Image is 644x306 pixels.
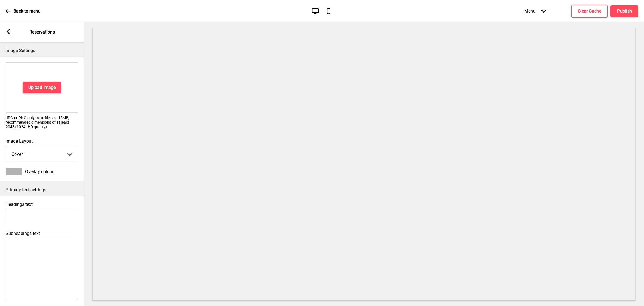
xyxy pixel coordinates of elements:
label: Image Layout [6,138,78,144]
p: Primary text settings [6,187,78,193]
p: Back to menu [13,8,41,14]
h4: Upload Image [28,84,56,91]
button: Upload Image [23,82,61,93]
div: Menu [519,3,552,19]
h4: Publish [617,8,632,14]
div: Overlay colour [6,168,78,175]
label: Subheadings text [6,231,40,236]
label: Headings text [6,202,33,207]
span: Overlay colour [25,169,53,174]
h4: Clear Cache [578,8,601,14]
a: Back to menu [6,4,41,19]
button: Publish [610,5,638,17]
p: Reservations [29,29,55,35]
p: Image Settings [6,48,78,54]
p: JPG or PNG only. Max file size 15MB, recommended dimensions of at least 2048x1024 (HD quality) [6,116,78,129]
button: Clear Cache [571,5,608,18]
